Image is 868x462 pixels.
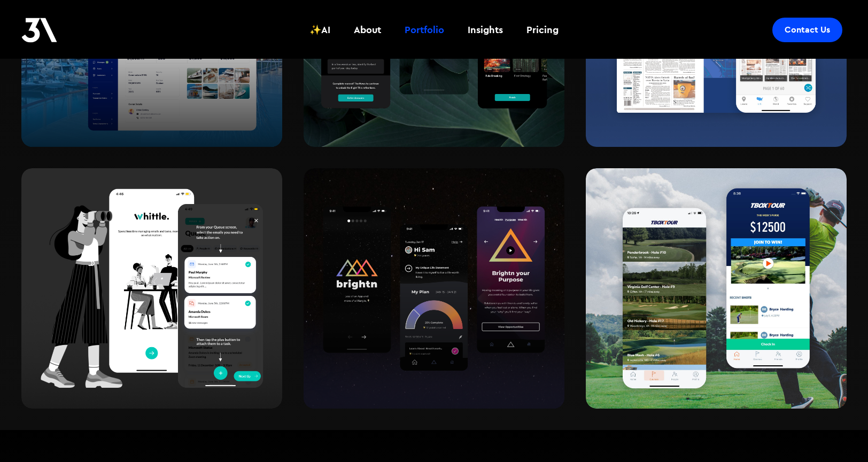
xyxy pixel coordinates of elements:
[347,10,387,50] a: About
[398,10,451,50] a: Portfolio
[309,23,330,37] div: ✨AI
[303,10,337,50] a: ✨AI
[526,23,559,37] div: Pricing
[405,23,444,37] div: Portfolio
[772,18,842,42] a: Contact Us
[354,23,381,37] div: About
[785,25,830,35] div: Contact Us
[468,23,503,37] div: Insights
[520,10,565,50] a: Pricing
[586,168,847,409] img: Screenshots of TboxTour, Golfing app
[461,10,509,50] a: Insights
